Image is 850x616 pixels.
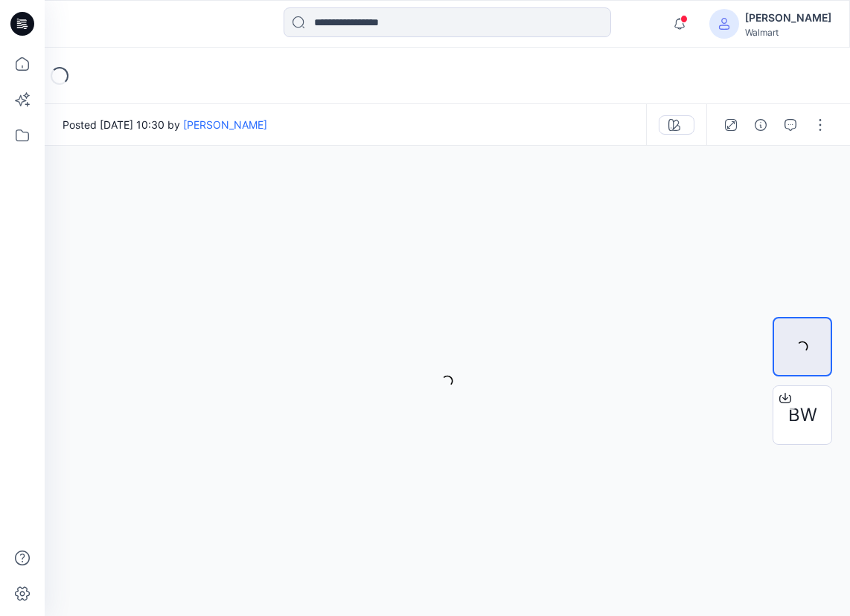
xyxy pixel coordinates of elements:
[788,402,817,429] span: BW
[183,118,267,131] a: [PERSON_NAME]
[718,18,730,30] svg: avatar
[749,113,773,137] button: Details
[745,27,831,38] div: Walmart
[63,117,267,132] span: Posted [DATE] 10:30 by
[745,9,831,27] div: [PERSON_NAME]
